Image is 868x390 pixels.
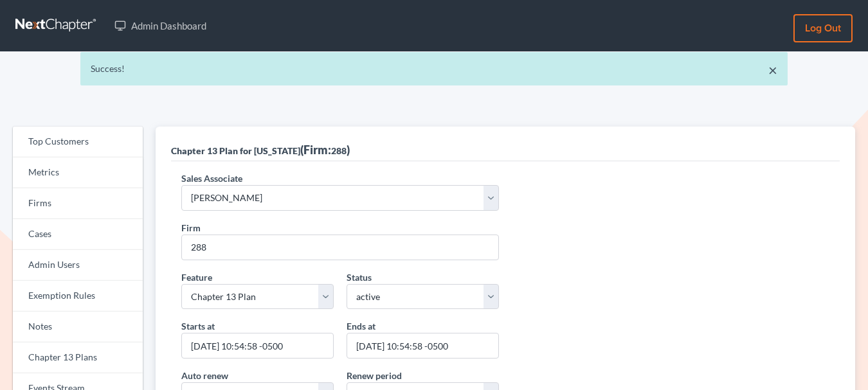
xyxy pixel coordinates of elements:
[181,172,242,185] label: Sales Associate
[13,281,143,312] a: Exemption Rules
[13,342,143,373] a: Chapter 13 Plans
[181,270,212,284] label: Feature
[108,14,213,37] a: Admin Dashboard
[181,369,228,382] label: Auto renew
[181,221,201,235] label: Firm
[13,127,143,157] a: Top Customers
[347,333,499,359] input: MM/DD/YYYY
[171,145,300,156] span: Chapter 13 Plan for [US_STATE]
[13,312,143,342] a: Notes
[13,250,143,281] a: Admin Users
[347,319,375,333] label: Ends at
[181,235,499,260] input: 1234
[331,145,347,156] span: 288
[91,62,777,75] div: Success!
[347,369,402,382] label: Renew period
[181,333,334,359] input: MM/DD/YYYY
[793,14,853,42] a: Log out
[181,319,215,333] label: Starts at
[13,188,143,219] a: Firms
[171,142,350,157] div: (Firm: )
[347,270,372,284] label: Status
[13,219,143,250] a: Cases
[768,62,777,78] a: ×
[13,157,143,188] a: Metrics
